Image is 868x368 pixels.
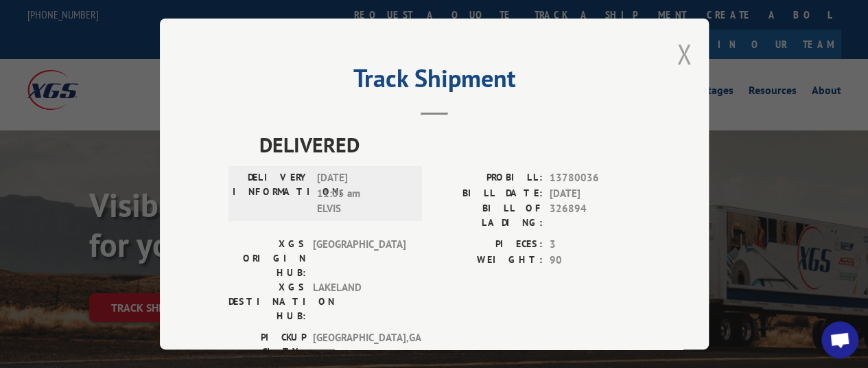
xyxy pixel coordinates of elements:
[821,321,858,358] div: Open chat
[550,237,640,253] span: 3
[228,280,306,323] label: XGS DESTINATION HUB:
[228,237,306,280] label: XGS ORIGIN HUB:
[434,185,543,201] label: BILL DATE:
[259,129,640,160] span: DELIVERED
[313,237,406,280] span: [GEOGRAPHIC_DATA]
[550,201,640,230] span: 326894
[228,69,640,95] h2: Track Shipment
[233,170,310,217] label: DELIVERY INFORMATION:
[317,170,410,217] span: [DATE] 11:05 am ELVIS
[550,185,640,201] span: [DATE]
[434,170,543,186] label: PROBILL:
[313,280,406,323] span: LAKELAND
[228,330,306,359] label: PICKUP CITY:
[550,252,640,268] span: 90
[434,252,543,268] label: WEIGHT:
[313,330,406,359] span: [GEOGRAPHIC_DATA] , GA
[434,237,543,253] label: PIECES:
[677,36,692,72] button: Close modal
[550,170,640,186] span: 13780036
[434,201,543,230] label: BILL OF LADING:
